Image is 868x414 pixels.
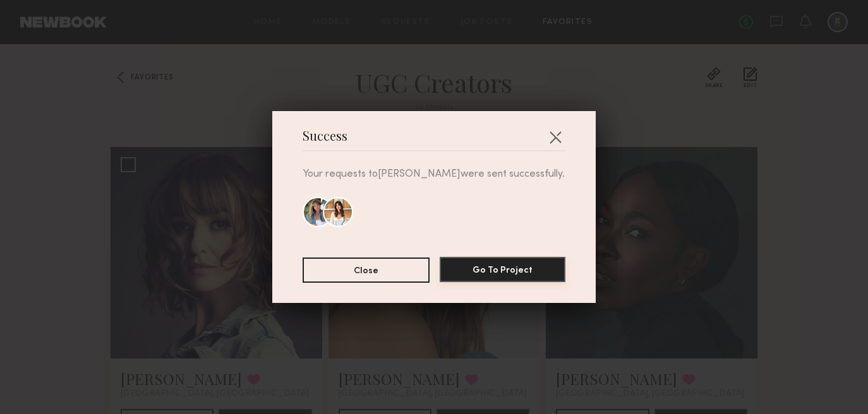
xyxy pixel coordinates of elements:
span: Success [303,131,347,150]
a: Go To Project [440,257,565,283]
button: Close [545,127,565,147]
button: Go To Project [440,257,565,282]
p: Your requests to [PERSON_NAME] were sent successfully. [303,167,565,182]
button: Close [303,257,430,283]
